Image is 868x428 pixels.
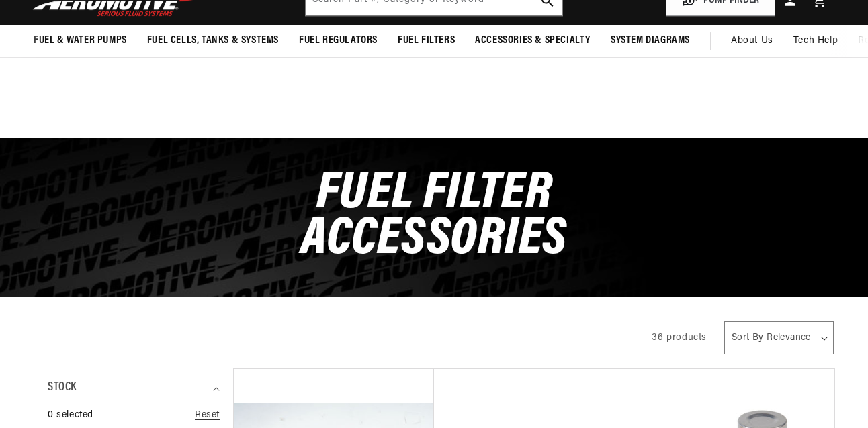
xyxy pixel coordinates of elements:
span: System Diagrams [611,34,690,48]
span: Fuel Cells, Tanks & Systems [147,34,279,48]
span: Stock [48,378,77,398]
summary: Fuel Filters [388,25,465,56]
span: Fuel Filters [398,34,455,48]
span: 0 selected [48,408,93,423]
summary: Accessories & Specialty [465,25,601,56]
summary: Stock (0 selected) [48,368,220,408]
summary: Fuel & Water Pumps [24,25,137,56]
a: About Us [721,25,783,57]
span: Fuel Regulators [299,34,378,48]
span: Fuel & Water Pumps [34,34,127,48]
a: Reset [195,408,220,423]
summary: Fuel Regulators [289,25,388,56]
span: Tech Help [793,34,838,48]
summary: Tech Help [783,25,848,57]
span: Fuel Filter Accessories [301,168,567,266]
span: 36 products [652,333,707,343]
summary: Fuel Cells, Tanks & Systems [137,25,289,56]
span: Accessories & Specialty [475,34,591,48]
summary: System Diagrams [601,25,700,56]
span: About Us [731,36,773,46]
